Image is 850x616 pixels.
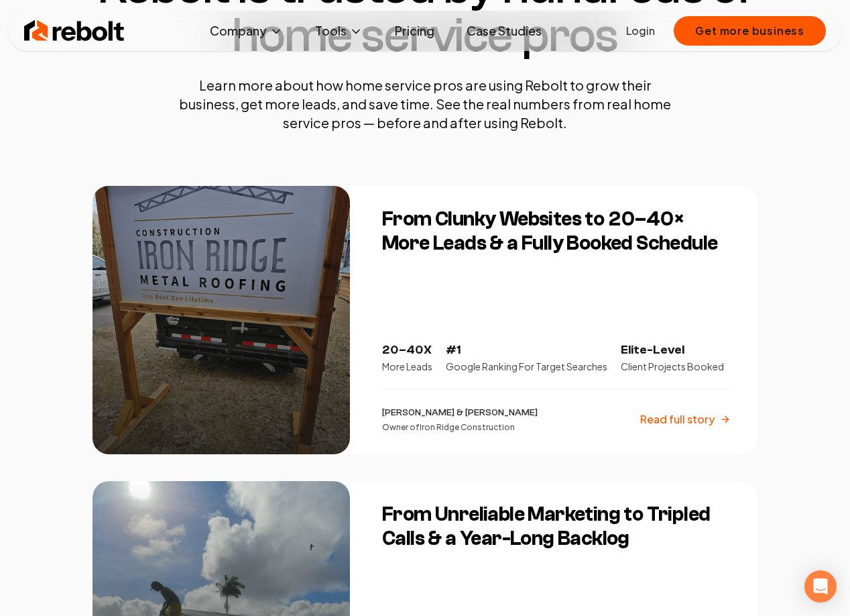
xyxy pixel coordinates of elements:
button: Tools [304,17,373,44]
p: Client Projects Booked [621,360,724,373]
p: Read full story [640,411,715,427]
img: Rebolt Logo [24,17,125,44]
h3: From Unreliable Marketing to Tripled Calls & a Year-Long Backlog [382,503,731,551]
h3: From Clunky Websites to 20–40× More Leads & a Fully Booked Schedule [382,207,731,256]
p: Elite-Level [621,341,724,360]
div: Open Intercom Messenger [804,570,837,603]
p: [PERSON_NAME] & [PERSON_NAME] [382,406,538,419]
p: More Leads [382,360,432,373]
button: Get more business [674,16,826,46]
a: Login [626,23,655,39]
p: 20–40X [382,341,432,360]
a: From Clunky Websites to 20–40× More Leads & a Fully Booked ScheduleFrom Clunky Websites to 20–40×... [93,186,757,454]
p: Owner of Iron Ridge Construction [382,422,538,433]
a: Case Studies [456,17,552,44]
a: Pricing [384,17,445,44]
p: Learn more about how home service pros are using Rebolt to grow their business, get more leads, a... [170,76,680,132]
p: Google Ranking For Target Searches [446,360,607,373]
button: Company [199,17,294,44]
p: #1 [446,341,607,360]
